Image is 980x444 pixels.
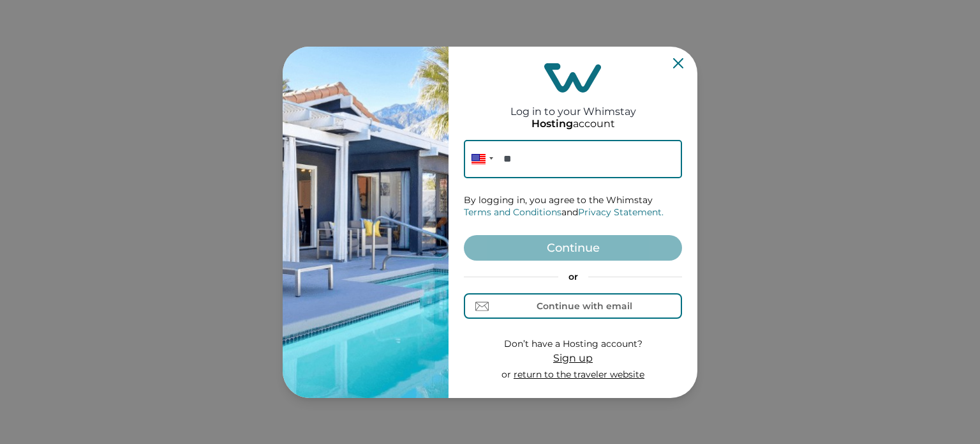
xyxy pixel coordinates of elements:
[510,93,636,118] h2: Log in to your Whimstay
[578,206,664,218] a: Privacy Statement.
[553,352,593,364] span: Sign up
[531,118,615,130] p: account
[283,47,449,398] img: auth-banner
[501,338,644,351] p: Don’t have a Hosting account?
[544,63,602,93] img: login-logo
[531,118,573,130] p: Hosting
[537,301,632,311] div: Continue with email
[464,293,682,319] button: Continue with email
[673,58,683,68] button: Close
[464,235,682,261] button: Continue
[501,369,644,381] p: or
[464,140,497,178] div: United States: + 1
[464,206,561,218] a: Terms and Conditions
[464,194,682,219] p: By logging in, you agree to the Whimstay and
[514,369,644,380] a: return to the traveler website
[464,271,682,284] p: or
